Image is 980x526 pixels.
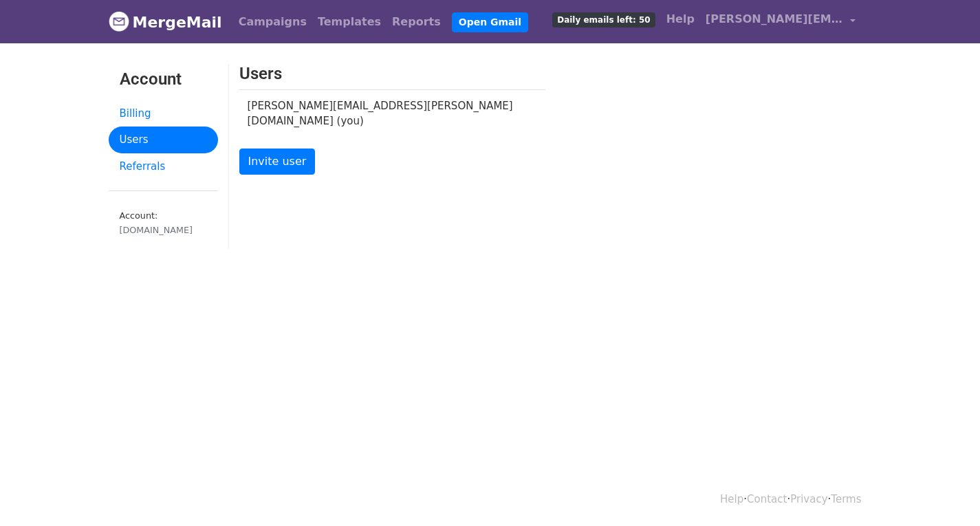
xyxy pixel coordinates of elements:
div: [DOMAIN_NAME] [120,223,207,237]
a: Daily emails left: 50 [547,6,660,33]
a: Templates [312,8,386,36]
a: [PERSON_NAME][EMAIL_ADDRESS][PERSON_NAME][DOMAIN_NAME] [700,6,861,38]
a: Users [109,127,218,153]
a: Privacy [790,493,827,505]
a: Open Gmail [452,12,528,32]
img: MergeMail logo [109,11,129,32]
span: Daily emails left: 50 [552,12,655,28]
td: [PERSON_NAME][EMAIL_ADDRESS][PERSON_NAME][DOMAIN_NAME] (you) [239,89,529,138]
a: MergeMail [109,8,222,36]
h3: Account [120,69,207,89]
h3: Users [239,64,545,84]
a: Billing [109,100,218,127]
a: Campaigns [233,8,312,36]
span: [PERSON_NAME][EMAIL_ADDRESS][PERSON_NAME][DOMAIN_NAME] [706,11,843,28]
small: Account: [120,210,207,237]
a: Referrals [109,153,218,180]
a: Terms [831,493,861,505]
a: Help [661,6,700,33]
a: Contact [747,493,787,505]
a: Reports [386,8,446,36]
a: Help [720,493,743,505]
a: Invite user [239,149,316,175]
